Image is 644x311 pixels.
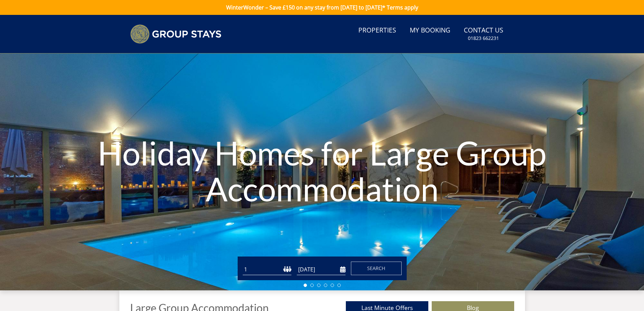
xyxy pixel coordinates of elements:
a: My Booking [407,23,453,38]
img: Group Stays [130,24,221,44]
a: Contact Us01823 662231 [461,23,506,45]
a: Properties [356,23,399,38]
h1: Holiday Homes for Large Group Accommodation [97,121,548,220]
span: Search [367,265,385,271]
button: Search [351,262,402,275]
small: 01823 662231 [468,35,499,42]
input: Arrival Date [297,264,345,275]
